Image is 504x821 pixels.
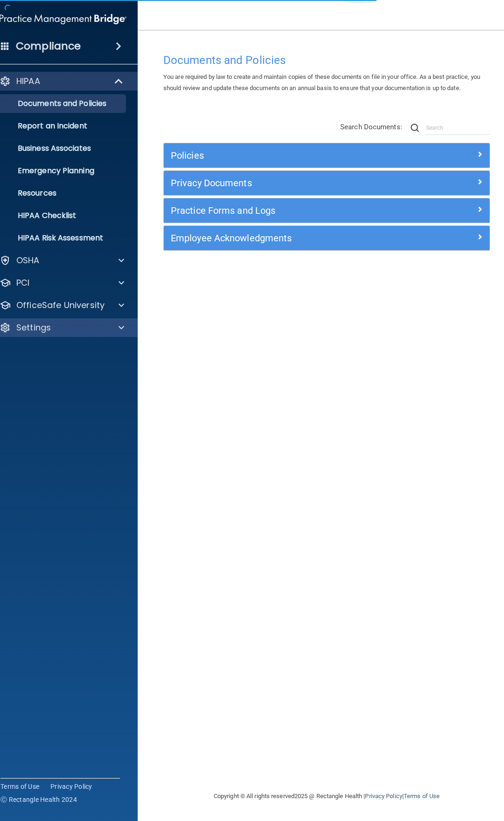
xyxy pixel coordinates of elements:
[171,205,401,216] h5: Practice Forms and Logs
[163,54,490,66] h4: Documents and Policies
[426,121,490,135] input: Search
[171,231,483,246] a: Employee Acknowledgments
[16,322,51,333] p: Settings
[171,203,483,218] a: Practice Forms and Logs
[16,76,40,87] p: HIPAA
[171,175,483,190] a: Privacy Documents
[171,150,401,161] h5: Policies
[16,277,29,288] p: PCI
[50,782,92,791] a: Privacy Policy
[16,300,105,311] p: OfficeSafe University
[411,124,419,132] img: ic-search.3b580494.png
[171,178,401,188] h5: Privacy Documents
[163,73,480,91] span: You are required by law to create and maintain copies of these documents on file in your office. ...
[0,782,39,791] a: Terms of Use
[171,233,401,243] h5: Employee Acknowledgments
[343,755,493,792] iframe: Drift Widget Chat Controller
[16,255,40,266] p: OSHA
[171,148,483,163] a: Policies
[340,123,402,131] span: Search Documents:
[404,793,440,800] a: Terms of Use
[156,781,497,811] div: Copyright © All rights reserved 2025 @ Rectangle Health | |
[365,793,402,800] a: Privacy Policy
[0,795,77,804] span: Ⓒ Rectangle Health 2024
[16,40,81,53] h4: Compliance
